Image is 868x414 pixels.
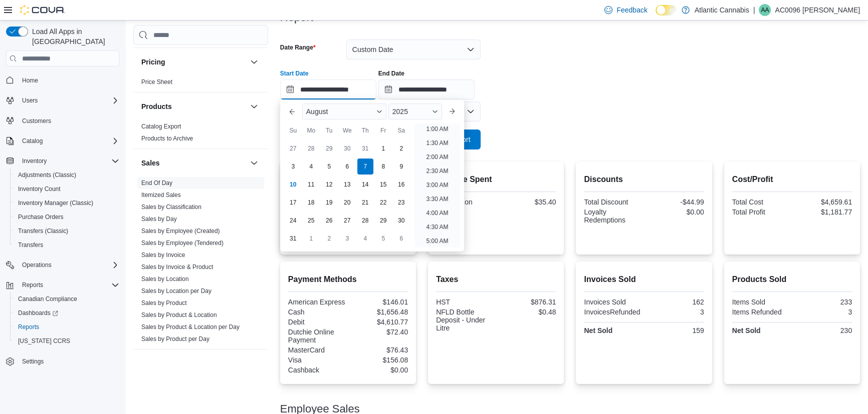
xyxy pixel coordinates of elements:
[18,309,58,317] span: Dashboards
[388,103,442,119] div: Button. Open the year selector. 2025 is currently selected.
[350,346,408,354] div: $76.43
[303,140,319,156] div: day-28
[339,122,355,138] div: We
[285,140,301,156] div: day-27
[22,157,47,165] span: Inventory
[646,208,704,216] div: $0.00
[141,57,165,67] h3: Pricing
[141,122,181,130] span: Catalog Export
[285,176,301,192] div: day-10
[378,69,404,77] label: End Date
[393,194,409,210] div: day-23
[584,208,642,224] div: Loyalty Redemptions
[2,258,123,272] button: Operations
[422,193,452,205] li: 3:30 AM
[14,169,119,181] span: Adjustments (Classic)
[280,43,316,51] label: Date Range
[284,139,410,247] div: August, 2025
[375,176,391,192] div: day-15
[141,263,213,271] span: Sales by Invoice & Product
[280,69,309,77] label: Start Date
[375,140,391,156] div: day-1
[303,212,319,228] div: day-25
[10,224,123,238] button: Transfers (Classic)
[18,74,42,86] a: Home
[133,177,268,349] div: Sales
[141,323,240,331] span: Sales by Product & Location per Day
[646,308,704,316] div: 3
[436,308,494,332] div: NFLD Bottle Deposit - Under Litre
[20,5,65,15] img: Cova
[375,212,391,228] div: day-29
[28,26,119,46] span: Load All Apps in [GEOGRAPHIC_DATA]
[794,208,852,216] div: $1,181.77
[141,191,181,199] span: Itemized Sales
[18,155,51,167] button: Inventory
[498,298,556,306] div: $876.31
[14,169,80,181] a: Adjustments (Classic)
[18,259,119,271] span: Operations
[10,320,123,334] button: Reports
[2,113,123,128] button: Customers
[350,298,408,306] div: $146.01
[288,356,346,364] div: Visa
[339,212,355,228] div: day-27
[794,308,852,316] div: 3
[339,140,355,156] div: day-30
[141,335,209,343] span: Sales by Product per Day
[141,311,217,318] a: Sales by Product & Location
[303,122,319,138] div: Mo
[2,134,123,148] button: Catalog
[18,199,93,207] span: Inventory Manager (Classic)
[22,137,43,145] span: Catalog
[753,4,755,16] p: |
[422,165,452,177] li: 2:30 AM
[141,203,201,210] a: Sales by Classification
[357,212,373,228] div: day-28
[14,293,119,305] span: Canadian Compliance
[339,230,355,246] div: day-3
[321,140,337,156] div: day-29
[357,176,373,192] div: day-14
[375,194,391,210] div: day-22
[18,94,42,106] button: Users
[18,259,56,271] button: Operations
[14,211,119,223] span: Purchase Orders
[393,230,409,246] div: day-6
[288,273,408,285] h2: Payment Methods
[321,212,337,228] div: day-26
[436,198,494,214] div: Transaction Average
[288,308,346,316] div: Cash
[393,158,409,174] div: day-9
[18,135,119,147] span: Catalog
[18,114,119,127] span: Customers
[288,298,346,306] div: American Express
[141,78,172,85] a: Price Sheet
[18,295,77,303] span: Canadian Compliance
[646,298,704,306] div: 162
[2,278,123,292] button: Reports
[422,179,452,191] li: 3:00 AM
[339,194,355,210] div: day-20
[422,137,452,149] li: 1:30 AM
[375,158,391,174] div: day-8
[350,366,408,374] div: $0.00
[584,308,642,316] div: InvoicesRefunded
[141,251,185,259] span: Sales by Invoice
[498,198,556,206] div: $35.40
[321,122,337,138] div: Tu
[285,122,301,138] div: Su
[141,227,220,235] span: Sales by Employee (Created)
[14,183,65,195] a: Inventory Count
[339,158,355,174] div: day-6
[732,298,790,306] div: Items Sold
[14,183,119,195] span: Inventory Count
[303,194,319,210] div: day-18
[141,135,193,142] a: Products to Archive
[303,230,319,246] div: day-1
[732,326,761,334] strong: Net Sold
[584,326,612,334] strong: Net Sold
[2,72,123,87] button: Home
[14,335,74,347] a: [US_STATE] CCRS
